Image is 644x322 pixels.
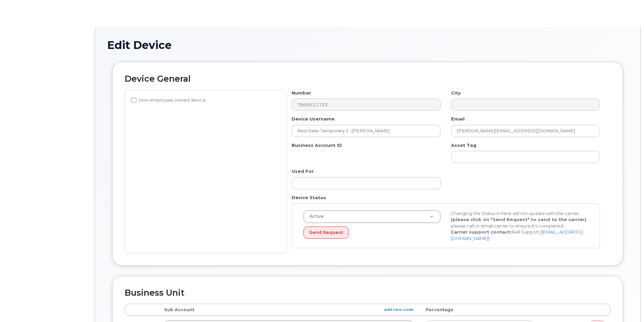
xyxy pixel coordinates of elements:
label: Device Status [292,194,326,201]
label: Business Account ID [292,142,342,149]
h2: Business Unit [125,288,611,298]
input: Non-employee owned device [131,98,137,103]
h1: Edit Device [107,39,628,51]
label: Asset Tag [451,142,476,149]
a: [EMAIL_ADDRESS][DOMAIN_NAME] [451,229,583,241]
th: Percentage [420,304,540,316]
label: Number [292,90,311,96]
label: Non-employee owned device [131,96,206,104]
th: Sub Account [158,304,420,316]
strong: Carrier support contact: [451,229,512,235]
label: Email [451,116,465,122]
label: City [451,90,461,96]
div: Changing the Status in here will not update with the carrier, , please call or email carrier to e... [446,210,593,242]
strong: (please click on "Send Request" to send to the carrier) [451,217,586,222]
h2: Device General [125,74,611,84]
a: Active [304,211,440,223]
span: Active [305,213,324,219]
a: add new code [384,307,414,313]
label: Device Username [292,116,335,122]
label: Used For [292,168,314,175]
button: Send Request [303,226,349,239]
